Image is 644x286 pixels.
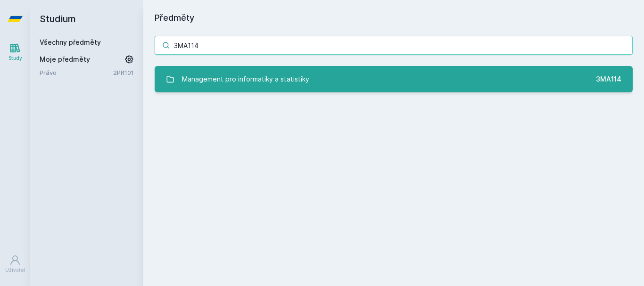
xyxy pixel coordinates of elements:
a: 2PR101 [113,69,134,76]
a: Uživatel [2,250,28,278]
a: Management pro informatiky a statistiky 3MA114 [155,66,633,92]
span: Moje předměty [40,55,90,64]
a: Study [2,38,28,66]
a: Všechny předměty [40,38,101,46]
div: Management pro informatiky a statistiky [182,70,309,89]
input: Název nebo ident předmětu… [155,36,633,55]
div: Uživatel [5,267,25,274]
div: 3MA114 [596,74,621,84]
a: Právo [40,68,113,77]
div: Study [8,55,22,62]
h1: Předměty [155,11,633,25]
